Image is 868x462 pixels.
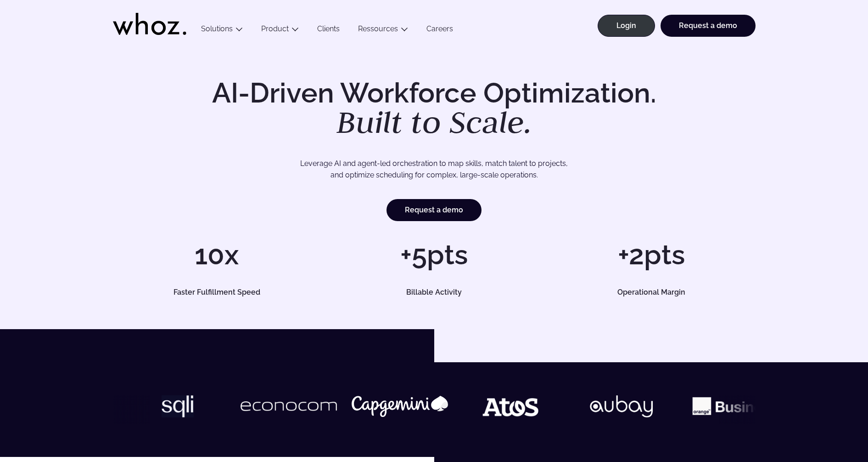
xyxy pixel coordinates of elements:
button: Solutions [192,24,252,37]
iframe: Chatbot [807,401,855,449]
a: Clients [308,24,349,37]
h1: +5pts [330,241,538,268]
a: Request a demo [661,15,756,37]
h1: AI-Driven Workforce Optimization. [199,79,669,138]
a: Careers [417,24,462,37]
a: Login [598,15,655,37]
h5: Faster Fulfillment Speed [123,289,310,296]
p: Leverage AI and agent-led orchestration to map skills, match talent to projects, and optimize sch... [145,158,723,181]
a: Request a demo [386,199,482,221]
em: Built to Scale. [336,102,532,142]
button: Product [252,24,308,37]
h5: Operational Margin [558,289,745,296]
a: Ressources [358,24,398,33]
button: Ressources [349,24,417,37]
a: Product [261,24,289,33]
h1: +2pts [547,241,755,268]
h5: Billable Activity [341,289,528,296]
h1: 10x [113,241,321,268]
